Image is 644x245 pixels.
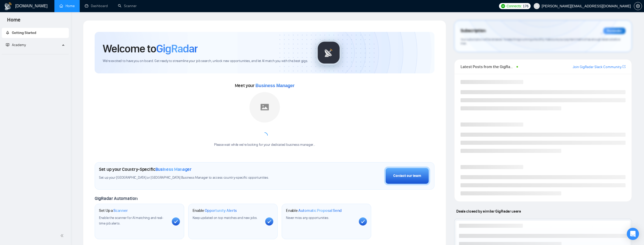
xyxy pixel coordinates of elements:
[6,43,26,47] span: Academy
[573,64,621,70] a: Join GigRadar Slack Community
[99,175,298,180] span: Set up your [GEOGRAPHIC_DATA] or [GEOGRAPHIC_DATA] Business Manager to access country-specific op...
[256,83,295,88] span: Business Manager
[634,4,642,8] span: setting
[6,31,9,34] span: rocket
[286,208,342,213] h1: Enable
[155,167,192,172] span: Business Manager
[4,2,12,10] img: logo
[622,64,626,69] a: export
[118,4,137,8] a: searchScanner
[59,4,75,8] a: homeHome
[193,208,237,213] h1: Enable
[454,207,523,216] span: Deals closed by similar GigRadar users
[250,92,280,123] img: placeholder.png
[286,216,329,220] span: Never miss any opportunities.
[461,27,486,35] span: Subscription
[12,43,26,47] span: Academy
[523,3,528,9] span: 176
[6,43,9,47] span: fund-projection-screen
[622,65,626,69] span: export
[461,37,620,46] span: Your subscription will be renewed. To keep things running smoothly, make sure your payment method...
[235,83,295,88] span: Meet your
[99,167,192,172] h1: Set up your Country-Specific
[2,52,69,55] li: Academy Homepage
[634,4,642,8] a: setting
[2,28,69,38] li: Getting Started
[60,233,65,238] span: double-left
[95,196,137,201] span: GigRadar Automation
[298,208,342,213] span: Automatic Proposal Send
[461,64,515,70] span: Latest Posts from the GigRadar Community
[103,42,198,55] h1: Welcome to
[85,4,108,8] a: dashboardDashboard
[99,216,163,226] span: Enable the scanner for AI matching and real-time job alerts.
[535,4,538,8] span: user
[211,142,318,147] div: Please wait while we're looking for your dedicated business manager...
[193,216,258,220] span: Keep updated on top matches and new jobs.
[634,2,642,10] button: setting
[316,40,341,65] img: gigradar-logo.png
[99,208,128,213] h1: Set Up a
[205,208,237,213] span: Opportunity Alerts
[384,167,430,185] button: Contact our team
[262,132,268,138] span: loading
[12,31,36,35] span: Getting Started
[3,16,25,27] span: Home
[507,3,522,9] span: Connects:
[113,208,128,213] span: Scanner
[156,42,198,55] span: GigRadar
[393,173,421,179] div: Contact our team
[627,228,639,240] div: Open Intercom Messenger
[603,28,626,34] div: Reminder
[501,4,505,8] img: upwork-logo.png
[103,59,308,64] span: We're excited to have you on board. Get ready to streamline your job search, unlock new opportuni...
